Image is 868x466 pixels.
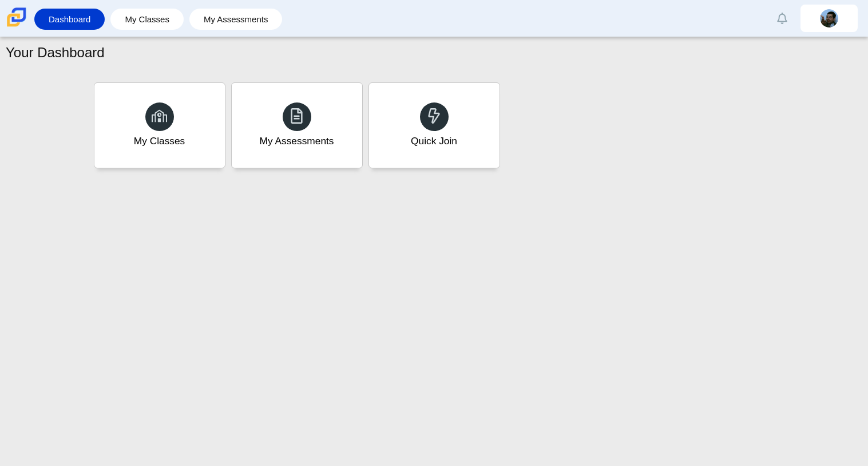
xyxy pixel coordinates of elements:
a: Dashboard [40,9,99,30]
a: Alerts [770,6,795,31]
a: My Assessments [195,9,277,30]
a: Quick Join [368,82,500,168]
a: My Classes [94,82,225,168]
div: My Classes [134,134,185,148]
div: My Assessments [260,134,334,148]
a: Carmen School of Science & Technology [5,21,29,31]
a: My Classes [116,9,178,30]
div: Quick Join [411,134,457,148]
img: steven.atilano.Epn1Ze [820,9,838,27]
h1: Your Dashboard [6,43,105,62]
a: steven.atilano.Epn1Ze [800,5,858,32]
img: Carmen School of Science & Technology [5,5,29,29]
a: My Assessments [231,82,363,168]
